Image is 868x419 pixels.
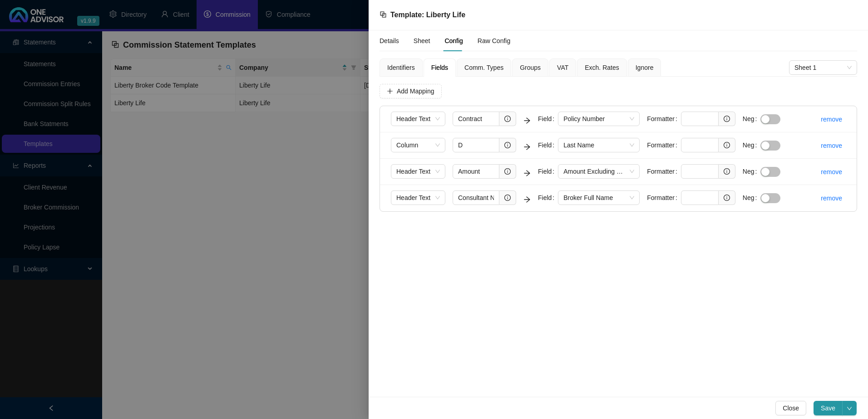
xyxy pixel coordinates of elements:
span: info-circle [504,168,511,175]
label: Neg [743,112,761,126]
a: remove [821,168,842,175]
span: Column [396,138,440,152]
button: Save [814,401,843,415]
label: Neg [743,138,761,152]
label: Formatter [647,164,681,179]
span: arrow-right [523,117,531,124]
button: Close [775,401,806,415]
span: Sheet [414,38,430,44]
span: Fields [431,64,448,71]
span: plus [387,88,393,94]
span: Last Name [563,138,634,152]
button: Add Mapping [380,84,442,98]
label: Field [538,164,558,179]
span: Exch. Rates [585,64,619,71]
label: Formatter [647,138,681,152]
span: Identifiers [387,64,415,71]
span: Broker Full Name [563,191,634,205]
span: Close [783,403,799,413]
span: arrow-right [523,143,531,151]
span: Save [821,403,835,413]
a: remove [821,195,842,202]
span: Config [444,38,463,44]
span: Comm. Types [464,64,503,71]
label: Field [538,190,558,205]
label: Field [538,138,558,152]
span: info-circle [504,195,511,201]
span: info-circle [504,116,511,122]
span: info-circle [724,195,730,201]
span: Amount Excluding VAT [563,165,634,178]
a: remove [821,116,842,123]
span: arrow-right [523,170,531,177]
span: Sheet 1 [794,61,852,74]
span: arrow-right [523,196,531,203]
span: Header Text [396,165,440,178]
span: down [847,406,852,411]
span: Policy Number [563,112,634,126]
span: VAT [557,64,568,71]
span: info-circle [724,168,730,175]
label: Formatter [647,190,681,205]
div: Details [380,36,399,46]
span: Template: Liberty Life [390,11,465,19]
label: Neg [743,190,761,205]
span: Ignore [636,64,654,71]
label: Neg [743,164,761,179]
span: Header Text [396,112,440,126]
span: block [380,11,387,18]
span: Add Mapping [397,86,434,96]
span: info-circle [504,142,511,148]
span: info-circle [724,116,730,122]
label: Formatter [647,112,681,126]
div: Raw Config [478,36,510,46]
a: remove [821,142,842,149]
label: Field [538,112,558,126]
span: Header Text [396,191,440,205]
span: Groups [520,64,541,71]
span: info-circle [724,142,730,148]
